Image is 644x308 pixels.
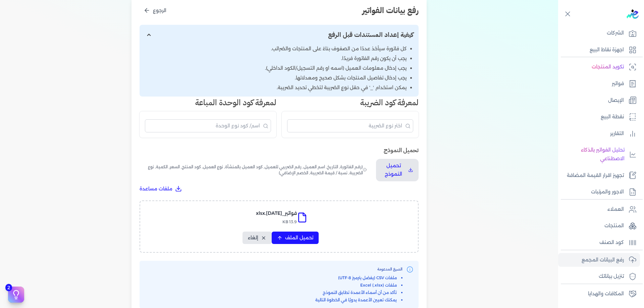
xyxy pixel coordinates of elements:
[315,282,402,288] li: ملفات Excel (.xlsx)
[558,143,640,166] a: تحليل الفواتير بالذكاء الاصطناعي
[140,97,276,109] h3: لمعرفة كود الوحدة المباعة
[315,297,402,303] li: يمكنك تعيين الأعمدة يدويًا في الخطوة التالية
[604,222,624,230] p: المنتجات
[558,269,640,284] a: تنزيل بياناتك
[601,113,624,121] p: نقطة البيع
[582,256,624,264] p: رفع البيانات المجمع
[145,74,407,81] li: يجب إدخال تفاصيل المنتجات بشكل صحيح ومعدلاتها.
[140,185,182,192] button: تحميل ملفات مساعدة
[145,84,407,91] li: يمكن استخدام '_' في حقل نوع الضريبة لتخطي تحديد الضريبة.
[315,290,402,296] li: تأكد من أن أسماء الأعمدة تطابق النموذج
[558,202,640,217] a: العملاء
[145,65,407,72] li: يجب إدخال معلومات العميل (اسمه او رقم التسجيل/الكود الداخلي).
[381,162,406,179] p: تحميل النموذج
[287,119,413,132] input: البحث
[627,9,639,19] img: logo
[558,253,640,267] a: رفع البيانات المجمع
[561,146,625,163] p: تحليل الفواتير بالذكاء الاصطناعي
[256,218,297,226] p: 13.9 KB
[590,46,624,54] p: اجهزة نقاط البيع
[607,205,624,214] p: العملاء
[608,96,624,105] p: الإيصال
[607,29,624,38] p: الشركات
[592,63,624,71] p: تكويد المنتجات
[145,119,271,132] input: البحث
[285,234,313,241] span: تحميل الملف
[8,287,24,303] button: 2
[145,45,407,52] li: كل فاتورة سيأخذ عددًا من الصفوف بناءً على المنتجات والضرائب.
[558,287,640,301] a: المكافات والهدايا
[558,94,640,108] a: الإيصال
[558,236,640,250] a: كود الصنف
[140,159,368,181] span: (رقم الفاتورة, التاريخ, اسم العميل, رقم الضريبي للعميل, كود العميل بالمنشأة, نوع العميل, كود المن...
[376,159,419,181] button: تحميل النموذج
[248,234,258,241] span: إلغاء
[558,26,640,40] a: الشركات
[140,146,419,155] h3: تحميل النموذج
[599,272,624,281] p: تنزيل بياناتك
[558,127,640,141] a: التقارير
[315,266,402,272] h3: الصيغ المدعومة
[145,55,407,62] li: يجب أن يكون رقم الفاتورة فريدًا.
[256,209,297,218] p: فواتير_[DATE].xlsx
[588,290,624,298] p: المكافات والهدايا
[599,238,624,247] p: كود الصنف
[5,284,12,291] span: 2
[558,110,640,124] a: نقطة البيع
[558,185,640,199] a: الاجور والمرتبات
[272,232,319,244] button: تحميل الملف
[558,169,640,183] a: تجهيز اقرار القيمة المضافة
[140,4,170,17] button: الرجوع
[243,232,272,244] button: إلغاء
[282,97,419,109] h3: لمعرفة كود الضريبة
[567,171,624,180] p: تجهيز اقرار القيمة المضافة
[153,7,166,14] span: الرجوع
[140,185,172,192] span: ملفات مساعدة
[362,4,419,16] h2: رفع بيانات الفواتير
[612,79,624,88] p: فواتير
[315,275,402,281] li: ملفات CSV (يفضل بترميز UTF-8)
[558,43,640,57] a: اجهزة نقاط البيع
[591,188,624,196] p: الاجور والمرتبات
[558,77,640,91] a: فواتير
[610,129,624,138] p: التقارير
[558,219,640,233] a: المنتجات
[558,60,640,74] a: تكويد المنتجات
